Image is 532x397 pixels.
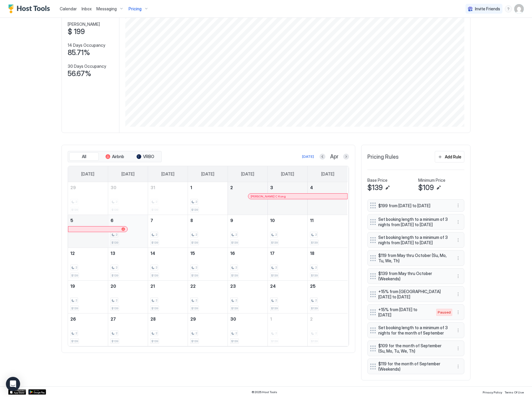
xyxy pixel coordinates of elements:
[378,253,449,263] span: $119 from May thru October (Su, Mo, Tu, We, Th)
[68,182,108,215] td: March 29, 2026
[321,171,334,177] span: [DATE]
[112,154,124,159] span: Airbnb
[228,182,268,215] td: April 2, 2026
[190,218,193,223] span: 8
[230,316,236,322] span: 30
[268,182,307,193] a: April 3, 2026
[505,390,524,394] span: Terms Of Use
[455,255,462,262] button: More options
[230,185,233,190] span: 2
[68,215,108,226] a: April 5, 2026
[116,233,117,237] span: 2
[70,185,76,190] span: 29
[148,248,188,281] td: April 14, 2026
[188,314,228,324] a: April 29, 2026
[251,195,286,198] span: [PERSON_NAME] C Kong
[68,22,100,27] span: [PERSON_NAME]
[251,195,345,198] div: [PERSON_NAME] C Kong
[311,274,318,277] span: $139
[230,284,236,289] span: 23
[268,281,307,292] a: April 24, 2026
[268,248,307,259] a: April 17, 2026
[155,233,157,237] span: 2
[108,182,148,215] td: March 30, 2026
[148,215,188,248] td: April 7, 2026
[75,298,77,302] span: 2
[111,241,118,245] span: $139
[68,48,90,57] span: 85.71%
[191,208,198,212] span: $139
[108,248,148,259] a: April 13, 2026
[70,218,73,223] span: 5
[514,4,524,14] div: User profile
[143,154,154,159] span: VRBO
[69,152,99,161] button: All
[310,218,314,223] span: 11
[188,215,228,226] a: April 8, 2026
[435,151,464,163] button: Add Rule
[483,390,502,394] span: Privacy Policy
[228,314,268,346] td: April 30, 2026
[455,255,462,262] div: menu
[82,154,86,159] span: All
[151,241,158,245] span: $139
[235,298,237,302] span: 2
[310,185,313,190] span: 4
[60,6,77,12] a: Calendar
[378,271,449,281] span: $139 from May thru October (Weekends)
[195,298,197,302] span: 2
[475,6,500,12] span: Invite Friends
[151,306,158,310] span: $139
[302,154,314,159] div: [DATE]
[28,389,46,395] div: Google Play Store
[100,152,129,161] button: Airbnb
[319,154,325,160] button: Previous month
[150,251,155,256] span: 14
[188,248,228,259] a: April 15, 2026
[378,203,449,208] span: $199 from [DATE] to [DATE]
[455,202,462,209] div: menu
[378,343,449,353] span: $109 for the month of September (Su, Mo, Tu, We, Th)
[235,266,237,269] span: 2
[455,218,462,226] div: menu
[148,314,188,346] td: April 28, 2026
[68,281,108,314] td: April 19, 2026
[455,309,462,316] div: menu
[270,284,276,289] span: 24
[445,154,461,160] div: Add Rule
[148,314,188,324] a: April 28, 2026
[378,307,430,317] span: +15% from [DATE] to [DATE]
[308,314,348,346] td: May 2, 2026
[308,248,348,281] td: April 18, 2026
[378,361,449,372] span: $119 for the month of September (Weekends)
[108,215,148,226] a: April 6, 2026
[195,331,197,335] span: 2
[191,274,198,277] span: $139
[270,185,273,190] span: 3
[150,218,153,223] span: 7
[155,331,157,335] span: 2
[201,171,214,177] span: [DATE]
[191,241,198,245] span: $139
[60,6,77,11] span: Calendar
[268,182,308,215] td: April 3, 2026
[455,273,462,280] button: More options
[310,316,313,322] span: 2
[68,248,108,281] td: April 12, 2026
[308,182,348,215] td: April 4, 2026
[150,316,156,322] span: 28
[129,6,142,12] span: Pricing
[418,183,434,192] span: $109
[71,339,78,343] span: $139
[315,298,317,302] span: 2
[8,389,26,395] div: App Store
[505,389,524,395] a: Terms Of Use
[308,215,348,248] td: April 11, 2026
[228,215,267,226] a: April 9, 2026
[228,215,268,248] td: April 9, 2026
[195,266,197,269] span: 2
[82,6,92,11] span: Inbox
[68,314,108,324] a: April 26, 2026
[228,182,267,193] a: April 2, 2026
[190,185,192,190] span: 1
